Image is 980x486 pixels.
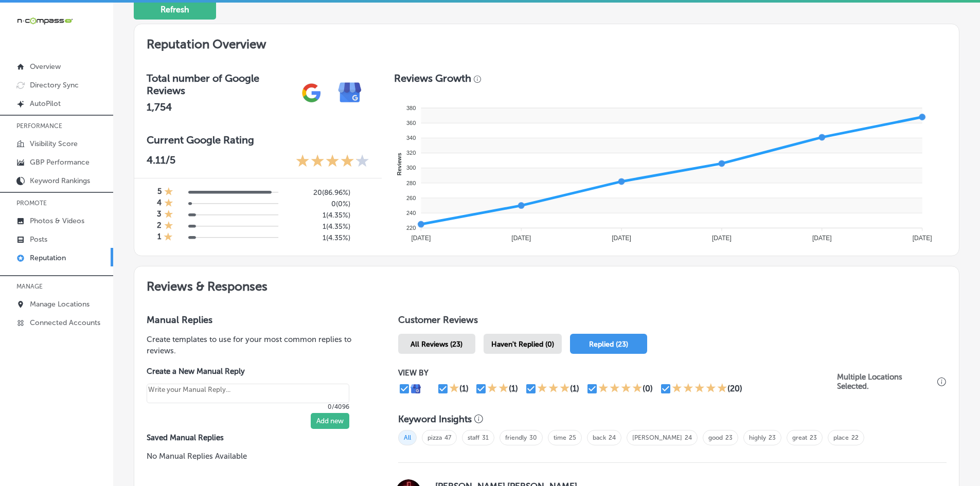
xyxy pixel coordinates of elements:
[147,134,369,146] h3: Current Google Rating
[725,434,733,441] a: 23
[147,403,349,410] p: 0/4096
[537,383,570,395] div: 3 Stars
[147,72,292,97] h3: Total number of Google Reviews
[569,434,576,441] a: 25
[30,139,78,148] p: Visibility Score
[406,210,416,216] tspan: 240
[30,318,100,327] p: Connected Accounts
[30,62,61,71] p: Overview
[511,235,531,242] tspan: [DATE]
[134,24,959,60] h2: Reputation Overview
[398,368,837,377] p: VIEW BY
[406,150,416,156] tspan: 320
[398,430,417,445] span: All
[837,372,935,391] p: Multiple Locations Selected.
[398,413,472,425] h3: Keyword Insights
[609,434,616,441] a: 24
[147,451,365,462] p: No Manual Replies Available
[331,74,369,112] img: e7ababfa220611ac49bdb491a11684a6.png
[30,158,90,167] p: GBP Performance
[292,74,331,112] img: gPZS+5FD6qPJAAAAABJRU5ErkJggg==
[708,434,723,441] a: good
[296,154,369,170] div: 4.11 Stars
[157,221,162,232] h4: 2
[769,434,776,441] a: 23
[30,300,90,309] p: Manage Locations
[30,176,90,185] p: Keyword Rankings
[398,314,947,330] h1: Customer Reviews
[157,209,162,221] h4: 3
[287,233,350,242] h5: 1 ( 4.35% )
[913,235,932,242] tspan: [DATE]
[406,225,416,231] tspan: 220
[727,384,742,393] div: (20)
[810,434,817,441] a: 23
[147,367,349,376] label: Create a New Manual Reply
[643,384,653,393] div: (0)
[311,413,349,429] button: Add new
[406,135,416,141] tspan: 340
[593,434,606,441] a: back
[406,105,416,111] tspan: 380
[147,154,175,170] p: 4.11 /5
[712,235,732,242] tspan: [DATE]
[459,384,469,393] div: (1)
[833,434,849,441] a: place
[30,99,61,108] p: AutoPilot
[406,120,416,126] tspan: 360
[487,383,509,395] div: 2 Stars
[570,384,579,393] div: (1)
[598,383,643,395] div: 4 Stars
[749,434,766,441] a: highly
[147,101,292,113] h2: 1,754
[851,434,859,441] a: 22
[554,434,566,441] a: time
[812,235,832,242] tspan: [DATE]
[505,434,527,441] a: friendly
[164,221,173,232] div: 1 Star
[672,383,727,395] div: 5 Stars
[164,187,173,198] div: 1 Star
[164,209,173,221] div: 1 Star
[30,217,84,225] p: Photos & Videos
[164,232,173,243] div: 1 Star
[394,72,471,84] h3: Reviews Growth
[491,340,554,349] span: Haven't Replied (0)
[157,198,162,209] h4: 4
[147,433,365,442] label: Saved Manual Replies
[406,165,416,171] tspan: 300
[164,198,173,209] div: 1 Star
[406,180,416,186] tspan: 280
[30,254,66,262] p: Reputation
[612,235,631,242] tspan: [DATE]
[30,81,79,89] p: Directory Sync
[147,314,365,326] h3: Manual Replies
[449,383,459,395] div: 1 Star
[287,211,350,220] h5: 1 ( 4.35% )
[411,340,462,349] span: All Reviews (23)
[685,434,692,441] a: 24
[396,153,402,175] text: Reviews
[792,434,807,441] a: great
[147,384,349,403] textarea: Create your Quick Reply
[444,434,451,441] a: 47
[411,235,431,242] tspan: [DATE]
[30,235,47,244] p: Posts
[529,434,537,441] a: 30
[157,187,162,198] h4: 5
[157,232,161,243] h4: 1
[16,16,73,26] img: 660ab0bf-5cc7-4cb8-ba1c-48b5ae0f18e60NCTV_CLogo_TV_Black_-500x88.png
[147,334,365,356] p: Create templates to use for your most common replies to reviews.
[427,434,442,441] a: pizza
[482,434,489,441] a: 31
[287,200,350,208] h5: 0 ( 0% )
[589,340,628,349] span: Replied (23)
[287,188,350,197] h5: 20 ( 86.96% )
[406,195,416,201] tspan: 260
[509,384,518,393] div: (1)
[468,434,479,441] a: staff
[134,266,959,302] h2: Reviews & Responses
[287,222,350,231] h5: 1 ( 4.35% )
[632,434,682,441] a: [PERSON_NAME]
